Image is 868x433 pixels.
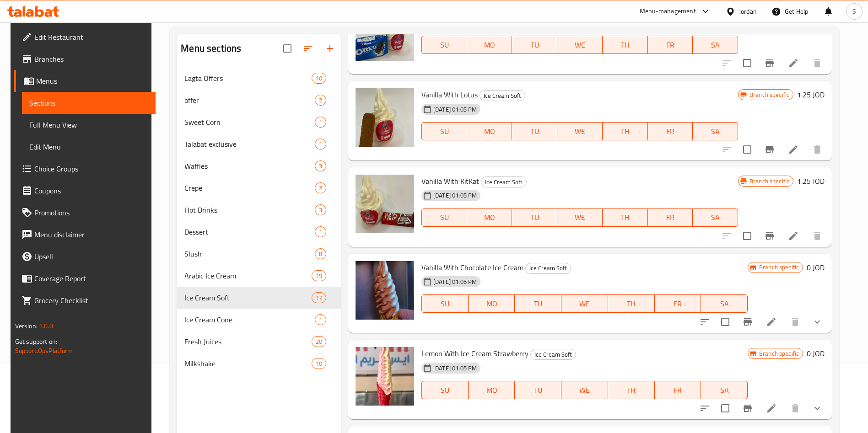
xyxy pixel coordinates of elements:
[421,261,523,274] span: Vanilla With Chocolate Ice Cream
[14,202,156,224] a: Promotions
[312,294,326,302] span: 17
[693,36,738,54] button: SA
[557,208,603,227] button: WE
[312,270,326,281] div: items
[315,162,326,171] span: 3
[467,36,512,54] button: MO
[421,294,469,313] button: SU
[34,32,148,43] span: Edit Restaurant
[36,75,148,86] span: Menus
[480,91,525,101] span: Ice Cream Soft
[177,331,341,353] div: Fresh Juices20
[421,88,478,102] span: Vanilla With Lotus
[184,204,315,215] span: Hot Drinks
[312,272,326,280] span: 19
[312,74,326,83] span: 10
[356,88,414,147] img: Vanilla With Lotus
[472,384,512,397] span: MO
[34,229,148,240] span: Menu disclaimer
[177,353,341,374] div: Milkshake10
[806,139,828,160] button: delete
[788,230,799,241] a: Edit menu item
[518,297,558,310] span: TU
[430,278,480,286] span: [DATE] 01:05 PM
[315,140,326,149] span: 1
[426,384,465,397] span: SU
[315,184,326,192] span: 2
[608,381,655,399] button: TH
[184,270,311,281] span: Arabic Ice Cream
[315,206,326,214] span: 3
[612,384,651,397] span: TH
[739,6,757,16] div: Jordan
[184,95,315,106] div: offer
[177,89,341,111] div: offer2
[658,384,698,397] span: FR
[177,309,341,331] div: Ice Cream Cone1
[184,226,315,237] span: Dessert
[746,177,793,186] span: Branch specific
[184,117,315,128] div: Sweet Corn
[184,139,315,150] span: Talabat exclusive
[512,36,557,54] button: TU
[184,248,315,259] span: Slush
[14,48,156,70] a: Branches
[184,358,311,369] span: Milkshake
[14,26,156,48] a: Edit Restaurant
[807,347,825,360] h6: 0 JOD
[278,39,297,58] span: Select all sections
[15,320,38,332] span: Version:
[34,185,148,196] span: Coupons
[806,397,828,419] button: show more
[315,226,326,237] div: items
[177,111,341,133] div: Sweet Corn1
[315,228,326,236] span: 1
[14,267,156,289] a: Coverage Report
[421,36,467,54] button: SU
[759,225,781,247] button: Branch-specific-item
[561,381,608,399] button: WE
[34,207,148,218] span: Promotions
[177,155,341,177] div: Waffles3
[177,133,341,155] div: Talabat exclusive1
[181,42,241,55] h2: Menu sections
[15,336,57,347] span: Get support on:
[184,336,311,347] span: Fresh Juices
[516,125,554,138] span: TU
[315,248,326,259] div: items
[784,311,806,333] button: delete
[315,250,326,258] span: 8
[426,125,464,138] span: SU
[515,294,561,313] button: TU
[184,292,311,303] span: Ice Cream Soft
[648,122,693,140] button: FR
[177,287,341,309] div: Ice Cream Soft17
[806,52,828,74] button: delete
[421,122,467,140] button: SU
[315,117,326,128] div: items
[812,316,823,327] svg: Show Choices
[755,349,803,358] span: Branch specific
[356,175,414,233] img: Vanilla With KitKat
[469,381,515,399] button: MO
[603,36,648,54] button: TH
[319,37,341,59] button: Add section
[177,243,341,265] div: Slush8
[705,297,744,310] span: SA
[29,97,148,108] span: Sections
[531,349,576,360] span: Ice Cream Soft
[640,6,696,17] div: Menu-management
[693,208,738,227] button: SA
[512,208,557,227] button: TU
[22,92,156,114] a: Sections
[807,261,825,274] h6: 0 JOD
[797,175,825,187] h6: 1.25 JOD
[34,273,148,284] span: Coverage Report
[177,64,341,378] nav: Menu sections
[694,311,716,333] button: sort-choices
[746,91,793,99] span: Branch specific
[812,403,823,414] svg: Show Choices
